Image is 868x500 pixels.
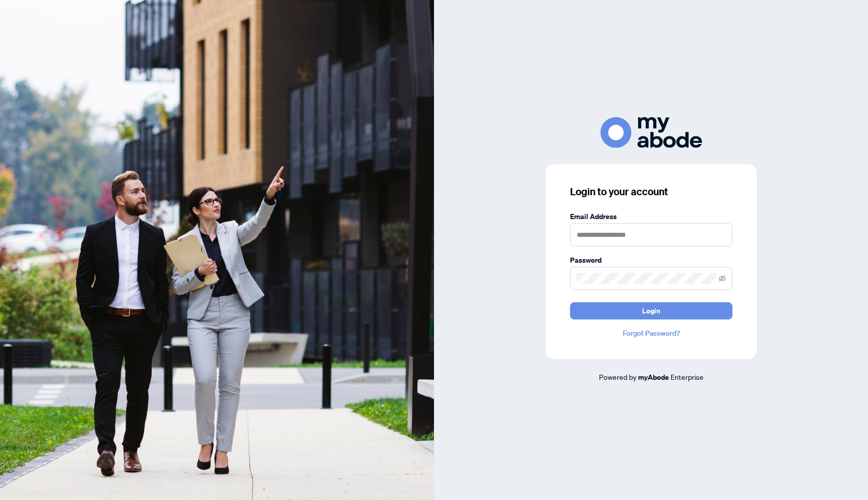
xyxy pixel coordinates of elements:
[719,275,726,282] span: eye-invisible
[638,372,669,383] a: myAbode
[600,117,702,148] img: ma-logo
[570,185,732,199] h3: Login to your account
[599,372,637,381] span: Powered by
[570,302,732,319] button: Login
[570,328,732,339] a: Forgot Password?
[671,372,704,381] span: Enterprise
[570,255,732,266] label: Password
[642,303,660,319] span: Login
[570,211,732,222] label: Email Address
